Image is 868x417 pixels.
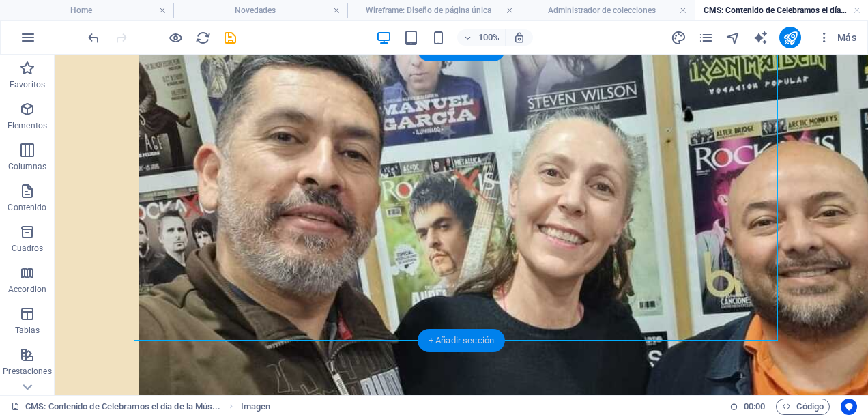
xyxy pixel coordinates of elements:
[241,399,271,415] nav: breadcrumb
[779,27,801,48] button: publish
[3,366,51,377] p: Prestaciones
[818,31,856,44] span: Más
[222,30,238,46] i: Guardar (Ctrl+S)
[812,27,862,48] button: Más
[173,3,347,18] h4: Novedades
[697,29,714,46] button: pages
[222,29,238,46] button: save
[698,30,714,46] i: Páginas (Ctrl+Alt+S)
[753,401,755,412] span: :
[8,120,47,131] p: Elementos
[8,161,47,172] p: Columnas
[478,29,500,46] h6: 100%
[418,329,505,352] div: + Añadir sección
[347,3,521,18] h4: Wireframe: Diseño de página única
[86,30,102,46] i: Deshacer: Cambiar imagen (Ctrl+Z)
[195,30,211,46] i: Volver a cargar página
[194,29,211,46] button: reload
[8,202,46,213] p: Contenido
[753,30,768,46] i: AI Writer
[725,29,741,46] button: navigator
[729,399,766,415] h6: Tiempo de la sesión
[513,31,525,44] i: Al redimensionar, ajustar el nivel de zoom automáticamente para ajustarse al dispositivo elegido.
[670,29,686,46] button: design
[241,399,271,415] span: Haz clic para seleccionar y doble clic para editar
[457,29,506,46] button: 100%
[12,243,44,254] p: Cuadros
[85,29,102,46] button: undo
[695,3,868,18] h4: CMS: Contenido de Celebramos el día de la Mús...
[15,325,40,336] p: Tablas
[167,29,184,46] button: Haz clic para salir del modo de previsualización y seguir editando
[11,399,221,415] a: Haz clic para cancelar la selección y doble clic para abrir páginas
[10,79,45,90] p: Favoritos
[725,30,741,46] i: Navegador
[752,29,768,46] button: text_generator
[744,399,765,415] span: 00 00
[8,284,46,295] p: Accordion
[782,399,824,415] span: Código
[841,399,857,415] button: Usercentrics
[783,30,798,46] i: Publicar
[776,399,830,415] button: Código
[671,30,686,46] i: Diseño (Ctrl+Alt+Y)
[521,3,694,18] h4: Administrador de colecciones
